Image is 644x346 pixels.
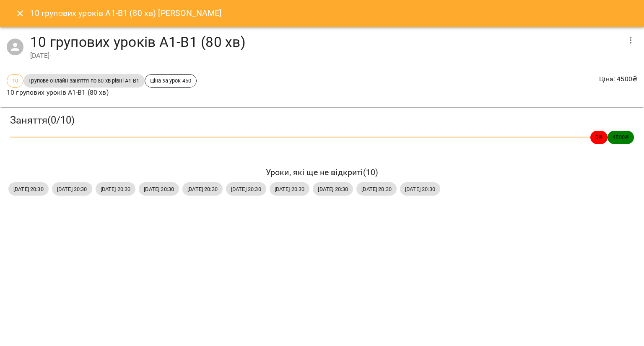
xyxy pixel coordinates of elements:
[608,133,634,141] span: 4500 ₴
[8,166,636,179] h6: Уроки, які ще не відкриті ( 10 )
[356,185,397,193] span: [DATE] 20:30
[10,3,30,23] button: Close
[226,185,266,193] span: [DATE] 20:30
[30,51,621,61] div: [DATE] -
[8,185,49,193] span: [DATE] 20:30
[400,185,440,193] span: [DATE] 20:30
[30,7,222,20] h6: 10 групових уроків А1-В1 (80 хв) [PERSON_NAME]
[590,133,608,141] span: 0 ₴
[30,34,621,51] h4: 10 групових уроків А1-В1 (80 хв)
[145,77,196,85] span: Ціна за урок 450
[7,88,197,98] p: 10 групових уроків А1-В1 (80 хв)
[139,185,179,193] span: [DATE] 20:30
[270,185,310,193] span: [DATE] 20:30
[7,77,23,85] span: 10
[182,185,223,193] span: [DATE] 20:30
[23,77,144,85] span: Групове онлайн заняття по 80 хв рівні А1-В1
[10,114,634,127] h3: Заняття ( 0 / 10 )
[96,185,136,193] span: [DATE] 20:30
[52,185,92,193] span: [DATE] 20:30
[599,74,637,84] p: Ціна : 4500 ₴
[313,185,353,193] span: [DATE] 20:30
